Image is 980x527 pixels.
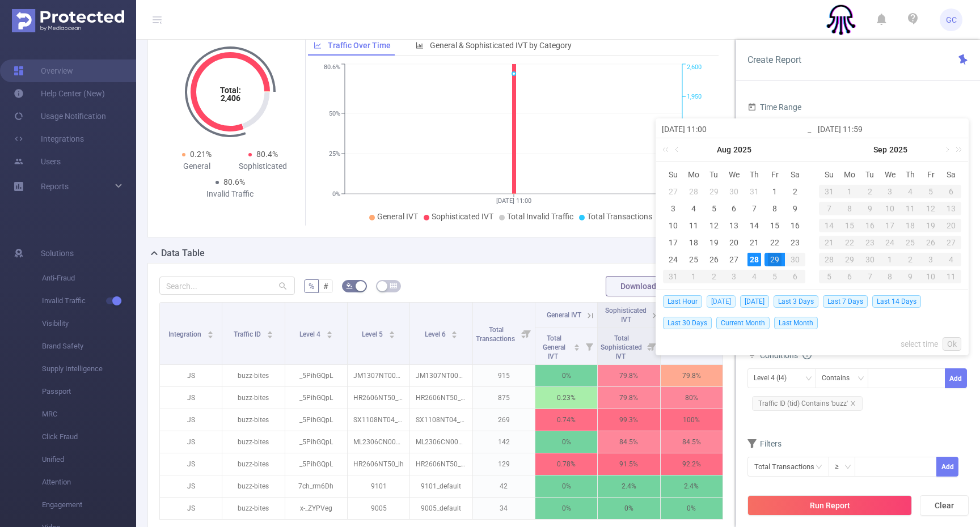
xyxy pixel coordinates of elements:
tspan: 25% [329,150,340,158]
div: 24 [880,236,901,249]
button: Add [945,368,967,388]
td: July 29, 2025 [704,183,724,200]
span: Reports [41,182,69,191]
div: 28 [819,253,839,266]
div: 10 [880,202,901,215]
tspan: 0% [332,190,340,198]
i: icon: caret-up [267,329,273,333]
i: icon: bg-colors [346,282,353,289]
span: 0.21% [190,150,212,159]
th: Sun [663,166,683,183]
th: Mon [839,166,860,183]
td: August 7, 2025 [744,200,764,217]
td: August 3, 2025 [663,200,683,217]
div: 11 [941,270,961,283]
span: Fr [764,169,785,180]
span: 80.4% [256,150,278,159]
a: Next year (Control + right) [949,138,964,161]
tspan: 2,406 [220,93,240,103]
div: 4 [744,270,764,283]
div: 18 [687,236,700,249]
div: 9 [788,202,802,215]
td: August 22, 2025 [764,234,785,251]
td: August 9, 2025 [785,200,805,217]
td: August 16, 2025 [785,217,805,234]
td: September 2, 2025 [860,183,880,200]
tspan: 80.6% [324,64,340,71]
i: icon: down [857,375,864,383]
i: icon: caret-up [389,329,395,333]
div: 26 [920,236,941,249]
span: Total Transactions [476,326,517,343]
td: August 17, 2025 [663,234,683,251]
td: August 4, 2025 [683,200,704,217]
span: Last 30 Days [663,317,712,329]
td: September 8, 2025 [839,200,860,217]
span: Passport [42,380,136,403]
td: July 27, 2025 [663,183,683,200]
div: 3 [920,253,941,266]
td: August 15, 2025 [764,217,785,234]
td: August 30, 2025 [785,251,805,268]
div: 30 [727,185,741,198]
div: 1 [683,270,704,283]
div: 23 [860,236,880,249]
td: October 11, 2025 [941,268,961,285]
td: September 3, 2025 [880,183,901,200]
td: August 18, 2025 [683,234,704,251]
th: Wed [880,166,901,183]
span: Last 7 Days [823,295,868,308]
td: September 2, 2025 [704,268,724,285]
div: 3 [724,270,745,283]
div: 2 [860,185,880,198]
td: September 4, 2025 [744,268,764,285]
div: 2 [900,253,920,266]
td: August 2, 2025 [785,183,805,200]
td: August 20, 2025 [724,234,745,251]
tspan: 2,600 [687,64,702,71]
td: August 26, 2025 [704,251,724,268]
a: 2025 [888,138,909,161]
span: Last Month [774,317,818,329]
span: We [724,169,745,180]
div: 1 [768,185,782,198]
span: Sa [941,169,961,180]
div: 24 [666,253,680,266]
div: 25 [900,236,920,249]
div: 25 [687,253,700,266]
div: 5 [819,270,839,283]
td: September 27, 2025 [941,234,961,251]
td: September 29, 2025 [839,251,860,268]
div: 30 [785,253,805,266]
th: Thu [900,166,920,183]
a: Sep [872,138,888,161]
span: Level 4 [299,330,322,338]
td: September 22, 2025 [839,234,860,251]
a: Aug [716,138,732,161]
a: select time [901,333,938,355]
span: Attention [42,471,136,494]
td: September 12, 2025 [920,200,941,217]
span: General IVT [547,311,581,319]
input: Search... [159,277,295,295]
i: icon: down [844,464,851,471]
div: Invalid Traffic [197,188,263,200]
div: 4 [900,185,920,198]
td: September 16, 2025 [860,217,880,234]
div: 6 [785,270,805,283]
div: 9 [860,202,880,215]
tspan: 1,950 [687,93,702,100]
div: 13 [941,202,961,215]
span: Last 3 Days [774,295,818,308]
div: 6 [839,270,860,283]
a: Help Center (New) [14,82,105,105]
span: MRC [42,403,136,426]
td: September 1, 2025 [683,268,704,285]
td: September 6, 2025 [785,268,805,285]
span: Traffic ID [234,330,263,338]
div: 19 [707,236,721,249]
input: End date [818,122,962,136]
td: August 11, 2025 [683,217,704,234]
th: Thu [744,166,764,183]
button: Download PDF [606,276,687,296]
